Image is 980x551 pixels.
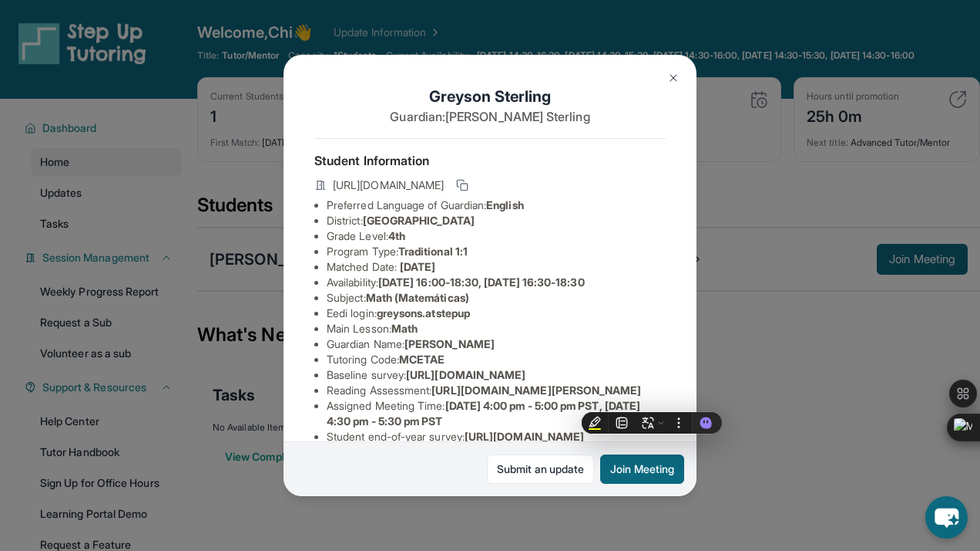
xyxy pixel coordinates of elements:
li: Guardian Name : [327,336,666,352]
span: [PERSON_NAME] [404,337,495,350]
a: Submit an update [487,455,594,484]
p: Guardian: [PERSON_NAME] Sterling [314,107,666,126]
span: [GEOGRAPHIC_DATA] [363,214,475,227]
li: Program Type: [327,244,666,259]
li: Reading Assessment : [327,383,666,398]
span: [DATE] [400,260,435,273]
li: Grade Level: [327,228,666,244]
li: Student end-of-year survey : [327,429,666,445]
span: 4th [388,229,405,242]
li: District: [327,213,666,228]
span: MCETAE [399,353,445,366]
span: Math (Matemáticas) [366,291,469,304]
span: Traditional 1:1 [398,245,468,258]
li: Subject : [327,290,666,306]
li: Preferred Language of Guardian: [327,198,666,213]
li: Baseline survey : [327,367,666,383]
span: Math [391,322,418,335]
h1: Greyson Sterling [314,86,666,107]
li: Matched Date: [327,259,666,275]
li: Main Lesson : [327,321,666,336]
span: [URL][DOMAIN_NAME] [333,177,444,193]
span: [URL][DOMAIN_NAME] [406,368,525,381]
li: Eedi login : [327,306,666,321]
button: Join Meeting [600,455,684,484]
span: [DATE] 16:00-18:30, [DATE] 16:30-18:30 [378,275,585,289]
button: Copy link [453,176,472,194]
li: Tutoring Code : [327,352,666,367]
img: Close Icon [667,72,680,84]
h4: Student Information [314,151,666,170]
li: Availability: [327,275,666,290]
span: [DATE] 4:00 pm - 5:00 pm PST, [DATE] 4:30 pm - 5:30 pm PST [327,399,640,428]
span: [URL][DOMAIN_NAME][PERSON_NAME] [431,384,641,397]
span: greysons.atstepup [377,306,470,319]
button: chat-button [925,496,968,539]
span: English [486,198,524,211]
span: [URL][DOMAIN_NAME] [465,430,584,443]
li: Assigned Meeting Time : [327,398,666,429]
